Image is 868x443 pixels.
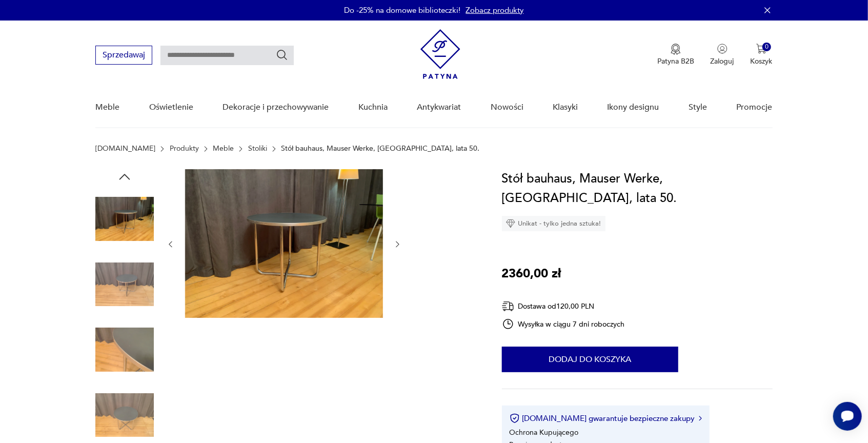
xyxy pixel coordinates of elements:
[762,43,771,51] div: 0
[510,428,579,437] li: Ochrona Kupującego
[95,145,155,153] a: [DOMAIN_NAME]
[95,320,154,379] img: Zdjęcie produktu Stół bauhaus, Mauser Werke, Niemcy, lata 50.
[711,56,734,66] p: Zaloguj
[737,88,773,127] a: Promocje
[502,169,773,208] h1: Stół bauhaus, Mauser Werke, [GEOGRAPHIC_DATA], lata 50.
[95,255,154,314] img: Zdjęcie produktu Stół bauhaus, Mauser Werke, Niemcy, lata 50.
[689,88,707,127] a: Style
[657,56,694,66] p: Patyna B2B
[185,169,383,318] img: Zdjęcie produktu Stół bauhaus, Mauser Werke, Niemcy, lata 50.
[420,29,460,79] img: Patyna - sklep z meblami i dekoracjami vintage
[502,216,605,231] div: Unikat - tylko jedna sztuka!
[502,347,678,372] button: Dodaj do koszyka
[213,145,234,153] a: Meble
[502,264,561,284] p: 2360,00 zł
[510,413,702,424] button: [DOMAIN_NAME] gwarantuje bezpieczne zakupy
[95,52,152,59] a: Sprzedawaj
[502,318,625,330] div: Wysyłka w ciągu 7 dni roboczych
[345,5,461,15] p: Do -25% na domowe biblioteczki!
[466,5,524,15] a: Zobacz produkty
[149,88,193,127] a: Oświetlenie
[170,145,199,153] a: Produkty
[711,44,734,66] button: Zaloguj
[491,88,523,127] a: Nowości
[751,44,773,66] button: 0Koszyk
[657,44,694,66] a: Ikona medaluPatyna B2B
[553,88,578,127] a: Klasyki
[358,88,388,127] a: Kuchnia
[502,300,514,313] img: Ikona dostawy
[95,190,154,248] img: Zdjęcie produktu Stół bauhaus, Mauser Werke, Niemcy, lata 50.
[417,88,461,127] a: Antykwariat
[699,416,702,421] img: Ikona strzałki w prawo
[281,145,479,153] p: Stół bauhaus, Mauser Werke, [GEOGRAPHIC_DATA], lata 50.
[506,219,515,228] img: Ikona diamentu
[751,56,773,66] p: Koszyk
[223,88,329,127] a: Dekoracje i przechowywanie
[717,44,728,54] img: Ikonka użytkownika
[510,413,520,424] img: Ikona certyfikatu
[608,88,659,127] a: Ikony designu
[756,44,766,54] img: Ikona koszyka
[95,46,152,65] button: Sprzedawaj
[657,44,694,66] button: Patyna B2B
[276,49,288,61] button: Szukaj
[671,44,681,55] img: Ikona medalu
[95,88,119,127] a: Meble
[833,402,862,431] iframe: Smartsupp widget button
[502,300,625,313] div: Dostawa od 120,00 PLN
[248,145,267,153] a: Stoliki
